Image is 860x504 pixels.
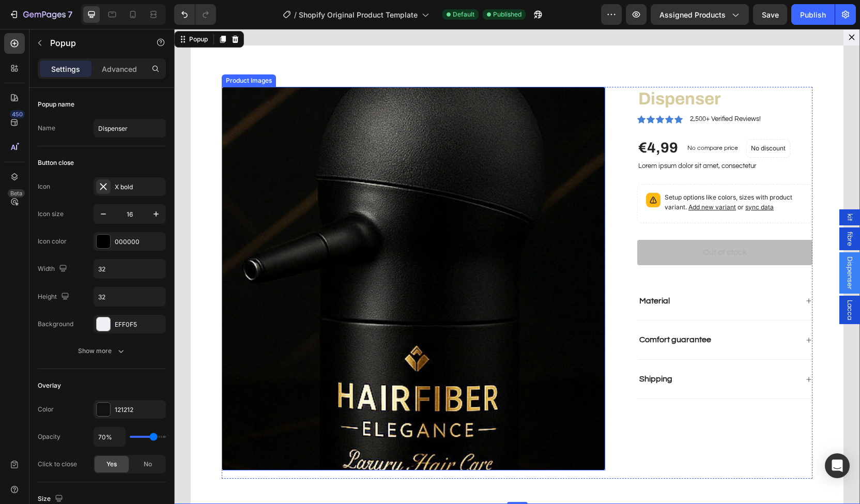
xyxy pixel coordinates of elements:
[94,119,166,138] input: E.g. New popup
[174,4,216,25] div: Undo/Redo
[10,110,25,118] div: 450
[465,267,496,278] p: Material
[38,209,64,219] div: Icon size
[514,174,562,182] span: Add new variant
[453,10,474,19] span: Default
[38,100,74,109] div: Popup name
[490,164,629,184] p: Setup options like colors, sizes with product variant.
[299,9,418,20] span: Shopify Original Product Template
[94,259,165,278] input: Auto
[670,227,681,261] span: Dispenser
[78,346,126,356] div: Show more
[659,9,726,20] span: Assigned Products
[94,427,125,446] input: Auto
[115,320,163,329] div: EFF0F5
[791,4,835,25] button: Publish
[463,109,505,129] div: €4,99
[516,85,587,96] p: 2,500+ Verified Reviews!
[529,218,573,229] div: Out of stock
[38,237,67,246] div: Icon color
[8,189,25,197] div: Beta
[38,158,74,167] div: Button close
[577,115,611,124] p: No discount
[38,182,50,191] div: Icon
[106,460,117,469] span: Yes
[800,9,826,20] div: Publish
[38,381,61,390] div: Overlay
[38,405,54,414] div: Color
[115,182,163,192] div: X bold
[463,58,638,82] h1: Dispenser
[13,6,36,15] div: Popup
[753,4,787,25] button: Save
[571,174,600,182] span: sync data
[38,342,166,360] button: Show more
[144,460,152,469] span: No
[38,319,73,329] div: Background
[670,203,681,217] span: fibre
[464,133,637,142] p: Lorem ipsum dolor sit amet, consectetur
[38,124,55,133] div: Name
[50,47,100,56] div: Product Images
[670,271,681,291] span: Lacca
[38,432,60,441] div: Opacity
[670,185,681,192] span: kit
[68,8,72,21] p: 7
[38,290,71,304] div: Height
[4,4,77,25] button: 7
[94,287,165,306] input: Auto
[465,345,498,356] p: Shipping
[825,453,850,478] div: Open Intercom Messenger
[102,64,137,74] p: Advanced
[513,116,564,123] p: No compare price
[50,37,138,49] p: Popup
[465,306,537,316] p: Comfort guarantee
[463,211,638,236] button: Out of stock
[651,4,749,25] button: Assigned Products
[38,262,69,276] div: Width
[115,405,163,415] div: 121212
[762,10,779,19] span: Save
[562,174,600,182] span: or
[38,460,77,469] div: Click to close
[294,9,297,20] span: /
[115,237,163,247] div: 000000
[51,64,80,74] p: Settings
[493,10,521,19] span: Published
[174,29,860,504] iframe: Design area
